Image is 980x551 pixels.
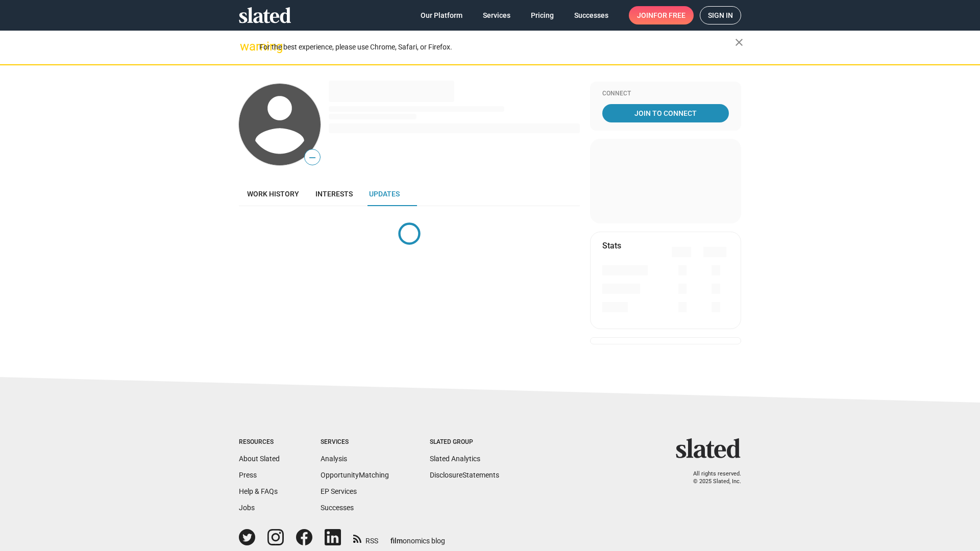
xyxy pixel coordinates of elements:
a: Joinfor free [629,6,694,24]
span: Join To Connect [604,104,727,122]
a: Services [475,6,519,24]
mat-card-title: Stats [602,240,621,251]
a: Analysis [321,455,347,463]
span: Successes [574,6,608,24]
a: Join To Connect [602,104,729,122]
a: Slated Analytics [430,455,480,463]
a: About Slated [239,455,280,463]
span: for free [653,6,685,24]
span: Updates [369,190,400,198]
mat-icon: warning [240,40,252,53]
a: RSS [353,530,378,546]
a: OpportunityMatching [321,471,389,479]
a: Interests [307,182,361,206]
a: Updates [361,182,408,206]
a: Successes [321,504,354,512]
span: — [305,151,320,164]
a: filmonomics blog [390,528,445,546]
div: For the best experience, please use Chrome, Safari, or Firefox. [259,40,735,54]
span: Join [637,6,685,24]
span: Our Platform [421,6,462,24]
span: Services [483,6,510,24]
div: Resources [239,438,280,446]
a: Successes [566,6,617,24]
p: All rights reserved. © 2025 Slated, Inc. [682,470,741,485]
span: Sign in [708,7,733,24]
a: Work history [239,182,307,206]
a: DisclosureStatements [430,471,499,479]
mat-icon: close [733,36,745,48]
a: EP Services [321,487,357,495]
div: Services [321,438,389,446]
span: Work history [247,190,299,198]
span: Interests [315,190,353,198]
div: Connect [602,90,729,98]
a: Help & FAQs [239,487,278,495]
a: Jobs [239,504,255,512]
a: Sign in [700,6,741,24]
a: Our Platform [412,6,471,24]
a: Pricing [523,6,562,24]
span: film [390,537,403,545]
span: Pricing [531,6,554,24]
a: Press [239,471,257,479]
div: Slated Group [430,438,499,446]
